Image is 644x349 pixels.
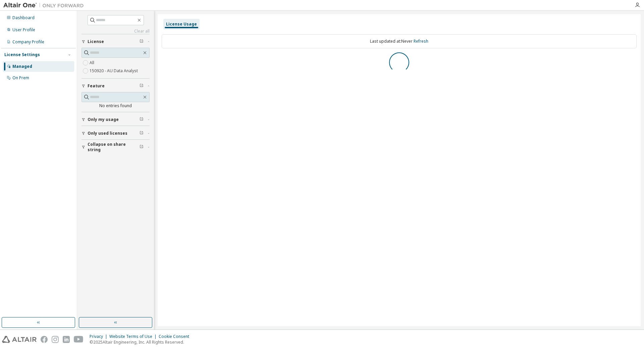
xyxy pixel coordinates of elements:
img: instagram.svg [52,336,59,343]
span: License [88,39,104,44]
span: Clear filter [140,144,144,150]
img: linkedin.svg [63,336,70,343]
a: Clear all [82,29,150,34]
div: User Profile [12,27,35,33]
button: Only used licenses [82,126,150,141]
a: Refresh [414,38,428,44]
p: © 2025 Altair Engineering, Inc. All Rights Reserved. [90,339,193,345]
span: Only used licenses [88,131,127,136]
div: Company Profile [12,39,44,45]
img: altair_logo.svg [2,336,37,343]
img: youtube.svg [74,336,84,343]
button: License [82,34,150,49]
label: 150920 - AU Data Analyst [90,67,139,75]
span: Clear filter [140,117,144,122]
img: facebook.svg [41,336,48,343]
button: Collapse on share string [82,140,150,155]
span: Only my usage [88,117,119,122]
span: Collapse on share string [88,142,140,152]
span: Clear filter [140,39,144,44]
div: Last updated at: Never [162,34,637,48]
img: Altair One [3,2,87,9]
span: Feature [88,83,105,89]
div: Managed [12,64,32,69]
button: Feature [82,79,150,93]
span: Clear filter [140,83,144,89]
span: Clear filter [140,131,144,136]
div: Website Terms of Use [109,334,159,339]
div: Privacy [90,334,109,339]
div: License Usage [166,21,197,27]
button: Only my usage [82,112,150,127]
label: All [90,59,96,67]
div: On Prem [12,75,29,81]
div: License Settings [4,52,40,57]
div: Dashboard [12,15,35,20]
div: Cookie Consent [159,334,193,339]
div: No entries found [82,103,150,108]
